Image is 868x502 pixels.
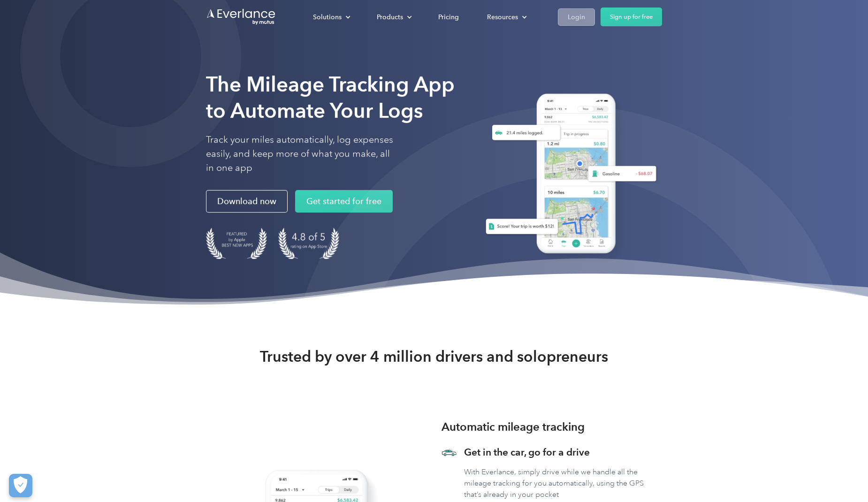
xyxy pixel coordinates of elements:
[304,8,358,25] div: Solutions
[206,72,455,123] strong: The Mileage Tracking App to Automate Your Logs
[487,11,518,23] div: Resources
[478,8,534,25] div: Resources
[474,86,662,264] img: Everlance, mileage tracker app, expense tracking app
[464,466,662,500] p: With Everlance, simply drive while we handle all the mileage tracking for you automatically, usin...
[206,133,394,175] p: Track your miles automatically, log expenses easily, and keep more of what you make, all in one app
[464,446,662,459] h3: Get in the car, go for a drive
[278,228,339,259] img: 4.9 out of 5 stars on the app store
[206,8,276,26] a: Go to homepage
[442,418,585,435] h3: Automatic mileage tracking
[601,8,662,26] a: Sign up for free
[438,11,459,23] div: Pricing
[377,11,403,23] div: Products
[367,8,419,25] div: Products
[9,474,32,497] button: Cookies Settings
[568,11,585,23] div: Login
[313,11,342,23] div: Solutions
[260,347,608,366] strong: Trusted by over 4 million drivers and solopreneurs
[295,190,393,213] a: Get started for free
[206,190,288,213] a: Download now
[429,8,468,25] a: Pricing
[558,8,595,25] a: Login
[206,228,267,259] img: Badge for Featured by Apple Best New Apps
